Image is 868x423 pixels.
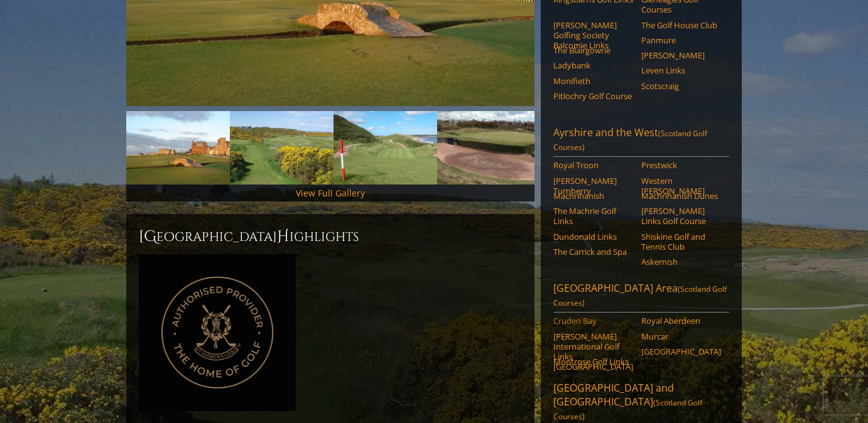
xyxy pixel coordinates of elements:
[641,160,721,170] a: Prestwick
[553,356,633,367] a: Montrose Golf Links
[641,20,721,30] a: The Golf House Club
[641,232,721,252] a: Shiskine Golf and Tennis Club
[641,206,721,227] a: [PERSON_NAME] Links Golf Course
[553,45,633,55] a: The Blairgowrie
[641,81,721,91] a: Scotscraig
[553,76,633,86] a: Monifieth
[641,50,721,60] a: [PERSON_NAME]
[641,346,721,356] a: [GEOGRAPHIC_DATA]
[641,65,721,75] a: Leven Links
[553,91,633,101] a: Pitlochry Golf Course
[553,206,633,227] a: The Machrie Golf Links
[553,191,633,201] a: Machrihanish
[553,316,633,326] a: Cruden Bay
[553,281,729,313] a: [GEOGRAPHIC_DATA] Area(Scotland Golf Courses)
[553,232,633,242] a: Dundonald Links
[553,20,633,51] a: [PERSON_NAME] Golfing Society Balcomie Links
[641,316,721,326] a: Royal Aberdeen
[277,227,290,247] span: H
[296,187,365,199] a: View Full Gallery
[641,35,721,45] a: Panmure
[553,331,633,372] a: [PERSON_NAME] International Golf Links [GEOGRAPHIC_DATA]
[641,257,721,267] a: Askernish
[641,176,721,196] a: Western [PERSON_NAME]
[553,247,633,257] a: The Carrick and Spa
[553,160,633,170] a: Royal Troon
[553,126,729,157] a: Ayrshire and the West(Scotland Golf Courses)
[553,60,633,70] a: Ladybank
[139,227,522,247] h2: [GEOGRAPHIC_DATA] ighlights
[553,176,633,196] a: [PERSON_NAME] Turnberry
[641,331,721,341] a: Murcar
[641,191,721,201] a: Machrihanish Dunes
